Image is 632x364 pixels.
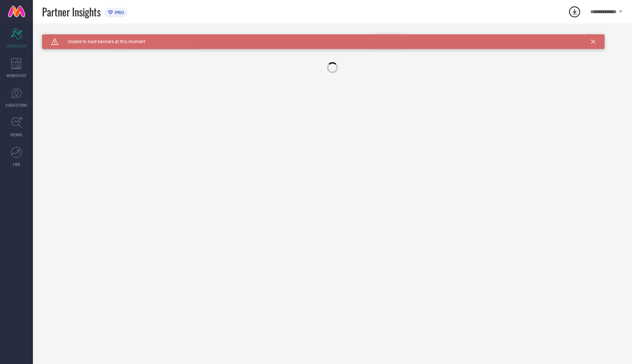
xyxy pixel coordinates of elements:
span: Unable to load banners at this moment [59,39,145,44]
div: Open download list [568,5,581,18]
span: FWD [13,162,20,167]
span: TRENDS [10,132,23,137]
span: SUGGESTIONS [5,102,28,108]
span: WORKSPACE [7,73,27,78]
span: PRO [113,10,124,15]
span: Partner Insights [42,4,101,19]
span: SCORECARDS [6,43,27,49]
div: Brand [42,34,115,39]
